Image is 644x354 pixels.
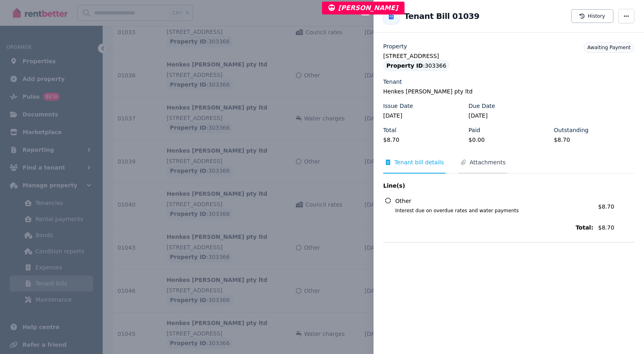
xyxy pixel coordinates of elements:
[383,182,593,190] span: Line(s)
[554,136,634,144] legend: $8.70
[571,9,613,23] button: History
[469,112,549,120] legend: [DATE]
[598,224,634,232] span: $8.70
[383,126,396,134] label: Total
[383,42,407,50] label: Property
[394,158,444,166] span: Tenant bill details
[598,203,614,210] span: $8.70
[554,126,588,134] label: Outstanding
[587,45,631,50] span: Awaiting Payment
[469,126,480,134] label: Paid
[404,10,479,22] h2: Tenant Bill 01039
[383,78,402,86] label: Tenant
[383,52,634,60] legend: [STREET_ADDRESS]
[383,158,634,174] nav: Tabs
[469,136,549,144] legend: $0.00
[383,112,464,120] legend: [DATE]
[383,60,450,71] div: : 303366
[383,87,634,95] legend: Henkes [PERSON_NAME] pty ltd
[383,224,593,232] span: Total:
[469,102,495,110] label: Due Date
[383,136,464,144] legend: $8.70
[383,102,413,110] label: Issue Date
[470,158,506,166] span: Attachments
[395,197,411,205] span: Other
[386,62,423,70] span: Property ID
[386,207,593,214] span: Interest due on overdue rates and water payments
